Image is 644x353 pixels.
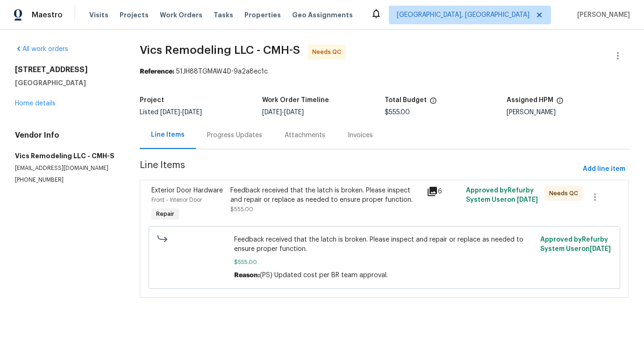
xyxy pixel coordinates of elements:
span: $555.00 [234,257,535,267]
span: The hpm assigned to this work order. [556,97,564,109]
span: [DATE] [262,109,282,116]
span: Properties [244,10,281,20]
h5: Vics Remodeling LLC - CMH-S [15,151,117,161]
span: - [262,109,304,116]
span: [DATE] [160,109,180,116]
span: Needs QC [549,189,582,198]
span: - [160,109,202,116]
span: Reason: [234,272,260,279]
span: [PERSON_NAME] [573,10,630,20]
span: Projects [120,10,149,20]
div: Invoices [348,131,373,140]
h4: Vendor Info [15,131,117,140]
div: 6 [427,186,460,197]
span: Needs QC [312,47,345,57]
h5: Project [140,97,164,103]
span: [DATE] [284,109,304,116]
span: Repair [152,209,178,219]
span: [DATE] [590,246,611,252]
span: The total cost of line items that have been proposed by Opendoor. This sum includes line items th... [429,97,437,109]
span: (PS) Updated cost per BR team approval. [260,272,388,279]
button: Add line item [579,161,629,178]
span: Feedback received that the latch is broken. Please inspect and repair or replace as needed to ens... [234,235,535,254]
div: Line Items [151,130,185,140]
span: [DATE] [517,197,538,203]
span: Front - Interior Door [151,197,202,203]
h5: [GEOGRAPHIC_DATA] [15,78,117,88]
span: Exterior Door Hardware [151,187,223,194]
div: Progress Updates [207,131,262,140]
a: All work orders [15,46,68,52]
span: [DATE] [182,109,202,116]
span: [GEOGRAPHIC_DATA], [GEOGRAPHIC_DATA] [397,10,530,20]
span: $555.00 [385,109,410,116]
span: Work Orders [160,10,202,20]
span: Listed [140,109,202,116]
p: [EMAIL_ADDRESS][DOMAIN_NAME] [15,164,117,172]
div: [PERSON_NAME] [507,109,629,116]
span: Line Items [140,161,579,178]
b: Reference: [140,68,174,75]
h5: Total Budget [385,97,427,103]
div: Feedback received that the latch is broken. Please inspect and repair or replace as needed to ens... [230,186,421,205]
span: Geo Assignments [292,10,353,20]
span: Vics Remodeling LLC - CMH-S [140,44,300,56]
a: Home details [15,100,56,107]
span: Maestro [32,10,63,20]
span: $555.00 [230,206,253,212]
span: Tasks [214,12,233,18]
h5: Work Order Timeline [262,97,329,103]
h2: [STREET_ADDRESS] [15,65,117,74]
h5: Assigned HPM [507,97,553,103]
span: Approved by Refurby System User on [540,236,611,252]
span: Add line item [583,163,625,175]
span: Approved by Refurby System User on [466,187,538,203]
div: Attachments [285,131,325,140]
div: 51JH88TGMAW4D-9a2a8ec1c [140,67,629,76]
p: [PHONE_NUMBER] [15,176,117,184]
span: Visits [89,10,108,20]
